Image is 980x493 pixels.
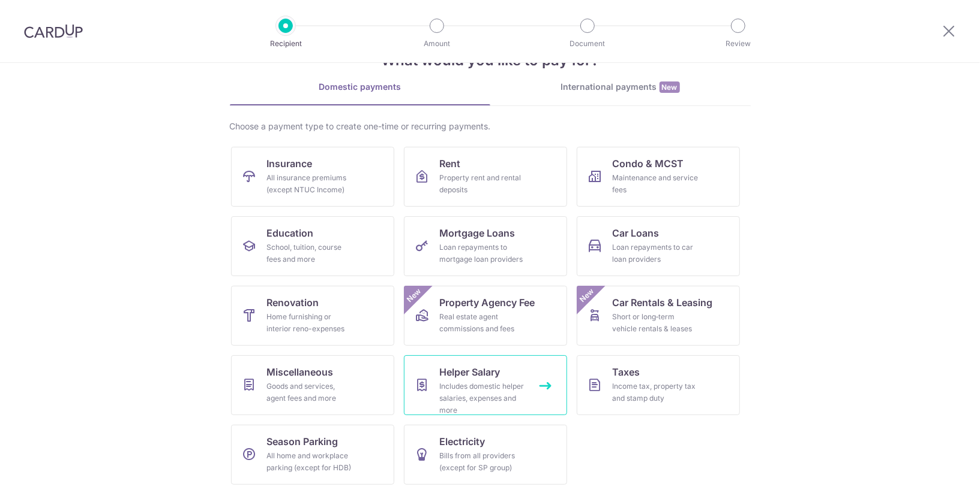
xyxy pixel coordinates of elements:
a: Condo & MCSTMaintenance and service fees [577,147,740,207]
div: Goods and services, agent fees and more [267,380,353,404]
div: Bills from all providers (except for SP group) [440,450,526,474]
span: Season Parking [267,434,338,449]
a: Car Rentals & LeasingShort or long‑term vehicle rentals & leasesNew [577,286,740,346]
p: Amount [392,38,481,50]
p: Document [543,38,632,50]
div: Loan repayments to mortgage loan providers [440,241,526,265]
span: Property Agency Fee [440,295,535,310]
span: Miscellaneous [267,365,334,379]
div: All insurance premiums (except NTUC Income) [267,172,353,196]
a: EducationSchool, tuition, course fees and more [231,216,394,276]
div: Choose a payment type to create one-time or recurring payments. [230,120,751,132]
p: Recipient [241,38,330,50]
span: Helper Salary [440,365,501,379]
div: Includes domestic helper salaries, expenses and more [440,380,526,416]
div: Real estate agent commissions and fees [440,311,526,335]
a: TaxesIncome tax, property tax and stamp duty [577,355,740,415]
span: New [404,286,424,306]
span: Car Rentals & Leasing [613,295,713,310]
img: CardUp [24,24,83,38]
div: International payments [490,81,751,93]
span: New [577,286,597,306]
a: Mortgage LoansLoan repayments to mortgage loan providers [404,216,567,276]
span: Car Loans [613,226,660,240]
a: RenovationHome furnishing or interior reno-expenses [231,286,394,346]
a: MiscellaneousGoods and services, agent fees and more [231,355,394,415]
span: Insurance [267,156,313,171]
a: ElectricityBills from all providers (except for SP group) [404,425,567,485]
p: Review [694,38,783,50]
span: Rent [440,156,461,171]
a: RentProperty rent and rental deposits [404,147,567,207]
div: School, tuition, course fees and more [267,241,353,265]
a: Helper SalaryIncludes domestic helper salaries, expenses and more [404,355,567,415]
span: New [660,81,680,93]
span: Education [267,226,314,240]
span: Renovation [267,295,319,310]
span: Taxes [613,365,640,379]
span: Electricity [440,434,485,449]
span: Condo & MCST [613,156,684,171]
div: Loan repayments to car loan providers [613,241,699,265]
a: InsuranceAll insurance premiums (except NTUC Income) [231,147,394,207]
div: Domestic payments [230,81,490,93]
div: Short or long‑term vehicle rentals & leases [613,311,699,335]
a: Property Agency FeeReal estate agent commissions and feesNew [404,286,567,346]
div: All home and workplace parking (except for HDB) [267,450,353,474]
div: Property rent and rental deposits [440,172,526,196]
span: Mortgage Loans [440,226,516,240]
div: Home furnishing or interior reno-expenses [267,311,353,335]
div: Income tax, property tax and stamp duty [613,380,699,404]
a: Season ParkingAll home and workplace parking (except for HDB) [231,425,394,485]
div: Maintenance and service fees [613,172,699,196]
a: Car LoansLoan repayments to car loan providers [577,216,740,276]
